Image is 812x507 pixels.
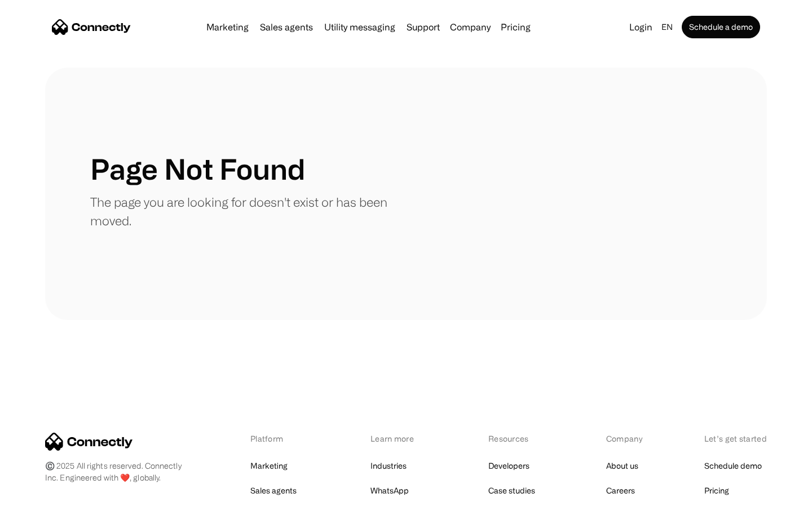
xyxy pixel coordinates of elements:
[704,433,767,444] div: Let’s get started
[450,19,491,35] div: Company
[606,458,638,474] a: About us
[250,433,312,444] div: Platform
[704,458,762,474] a: Schedule demo
[488,483,535,499] a: Case studies
[625,19,657,35] a: Login
[320,23,400,32] a: Utility messaging
[704,483,729,499] a: Pricing
[90,152,305,186] h1: Page Not Found
[23,487,68,503] ul: Language list
[682,16,760,38] a: Schedule a demo
[370,458,407,474] a: Industries
[606,433,646,444] div: Company
[11,486,68,503] aside: Language selected: English
[202,23,253,32] a: Marketing
[606,483,635,499] a: Careers
[370,433,430,444] div: Learn more
[488,433,548,444] div: Resources
[250,483,297,499] a: Sales agents
[90,193,406,230] p: The page you are looking for doesn't exist or has been moved.
[250,458,288,474] a: Marketing
[496,23,535,32] a: Pricing
[255,23,317,32] a: Sales agents
[661,19,673,35] div: en
[370,483,409,499] a: WhatsApp
[402,23,444,32] a: Support
[488,458,529,474] a: Developers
